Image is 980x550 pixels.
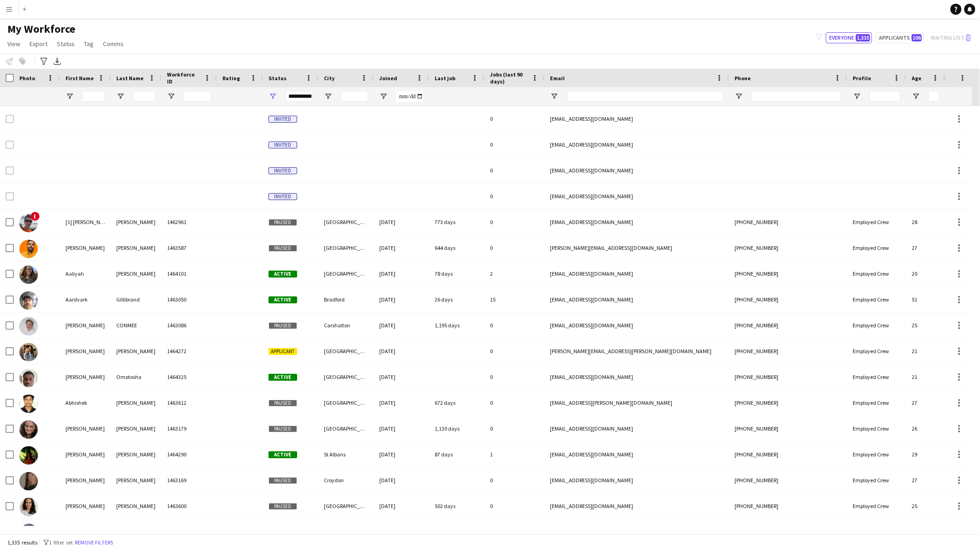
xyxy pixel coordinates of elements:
[374,235,429,260] div: [DATE]
[60,313,111,338] div: [PERSON_NAME]
[374,364,429,390] div: [DATE]
[60,519,111,544] div: Abiola
[869,91,901,102] input: Profile Filter Input
[269,219,297,226] span: Paused
[111,209,161,235] div: [PERSON_NAME]
[73,538,115,548] button: Remove filters
[19,266,38,284] img: Aaliyah Nwoke
[484,106,544,131] div: 0
[374,416,429,441] div: [DATE]
[729,287,847,312] div: [PHONE_NUMBER]
[374,338,429,364] div: [DATE]
[853,92,861,101] button: Open Filter Menu
[111,287,161,312] div: Gillibrand
[6,192,14,201] input: Row Selection is disabled for this row (unchecked)
[161,287,217,312] div: 1463050
[161,416,217,441] div: 1463179
[60,442,111,467] div: [PERSON_NAME]
[429,416,484,441] div: 1,130 days
[429,261,484,286] div: 78 days
[133,91,156,102] input: Last Name Filter Input
[374,313,429,338] div: [DATE]
[429,209,484,235] div: 773 days
[912,92,920,101] button: Open Filter Menu
[912,34,922,41] span: 106
[111,519,161,544] div: Oloko
[19,446,38,465] img: Abigail Hazrati
[269,271,297,278] span: Active
[84,40,94,48] span: Tag
[544,493,729,519] div: [EMAIL_ADDRESS][DOMAIN_NAME]
[111,364,161,390] div: Omotosho
[318,416,374,441] div: [GEOGRAPHIC_DATA]
[6,115,14,123] input: Row Selection is disabled for this row (unchecked)
[111,338,161,364] div: [PERSON_NAME]
[111,390,161,415] div: [PERSON_NAME]
[484,442,544,467] div: 1
[429,442,484,467] div: 87 days
[269,142,297,148] span: Invited
[111,235,161,260] div: [PERSON_NAME]
[729,313,847,338] div: [PHONE_NUMBER]
[318,235,374,260] div: [GEOGRAPHIC_DATA]
[269,245,297,252] span: Paused
[167,71,200,85] span: Workforce ID
[318,287,374,312] div: Bradford
[729,493,847,519] div: [PHONE_NUMBER]
[544,158,729,183] div: [EMAIL_ADDRESS][DOMAIN_NAME]
[773,179,980,550] iframe: Chat Widget
[318,364,374,390] div: [GEOGRAPHIC_DATA]
[484,338,544,364] div: 0
[567,91,723,102] input: Email Filter Input
[19,395,38,413] img: Abhishek Bagde
[374,493,429,519] div: [DATE]
[544,183,729,209] div: [EMAIL_ADDRESS][DOMAIN_NAME]
[544,416,729,441] div: [EMAIL_ADDRESS][DOMAIN_NAME]
[729,442,847,467] div: [PHONE_NUMBER]
[161,390,217,415] div: 1463612
[729,467,847,493] div: [PHONE_NUMBER]
[60,338,111,364] div: [PERSON_NAME]
[269,167,297,174] span: Invited
[269,503,297,510] span: Paused
[19,291,38,310] img: Aardvark Gillibrand
[318,442,374,467] div: St Albans
[111,467,161,493] div: [PERSON_NAME]
[484,209,544,235] div: 0
[484,519,544,544] div: 0
[116,92,125,101] button: Open Filter Menu
[484,493,544,519] div: 0
[60,364,111,390] div: [PERSON_NAME]
[111,442,161,467] div: [PERSON_NAME]
[167,92,175,101] button: Open Filter Menu
[161,364,217,390] div: 1464325
[7,22,75,36] span: My Workforce
[269,451,297,458] span: Active
[4,38,24,50] a: View
[19,75,35,82] span: Photo
[490,71,528,85] span: Jobs (last 90 days)
[111,313,161,338] div: CONMEE
[269,374,297,381] span: Active
[269,92,277,101] button: Open Filter Menu
[269,75,287,82] span: Status
[341,91,368,102] input: City Filter Input
[318,493,374,519] div: [GEOGRAPHIC_DATA]
[66,92,74,101] button: Open Filter Menu
[550,75,565,82] span: Email
[60,467,111,493] div: [PERSON_NAME]
[484,390,544,415] div: 0
[60,235,111,260] div: [PERSON_NAME]
[484,364,544,390] div: 0
[222,75,240,82] span: Rating
[374,209,429,235] div: [DATE]
[6,141,14,149] input: Row Selection is disabled for this row (unchecked)
[484,416,544,441] div: 0
[318,519,374,544] div: Salford
[544,364,729,390] div: [EMAIL_ADDRESS][DOMAIN_NAME]
[876,32,924,43] button: Applicants106
[116,75,143,82] span: Last Name
[429,313,484,338] div: 1,195 days
[161,313,217,338] div: 1463086
[374,287,429,312] div: [DATE]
